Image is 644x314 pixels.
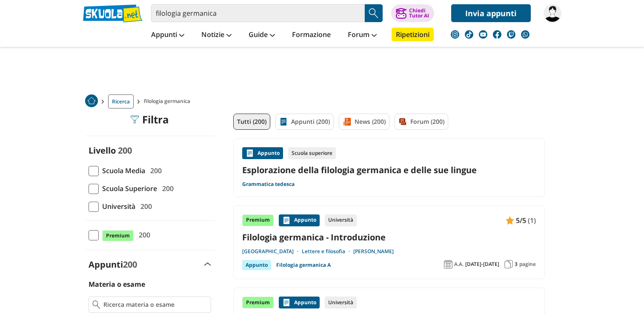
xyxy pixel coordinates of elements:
[288,147,336,159] div: Scuola superiore
[242,214,274,226] div: Premium
[246,149,254,157] img: Appunti contenuto
[279,297,320,308] div: Appunto
[454,261,464,268] span: A.A.
[282,298,291,307] img: Appunti contenuto
[365,4,383,22] button: Search Button
[233,114,270,130] a: Tutti (200)
[465,30,473,39] img: tiktok
[515,261,518,268] span: 3
[85,94,98,107] img: Home
[465,261,499,268] span: [DATE]-[DATE]
[147,165,162,176] span: 200
[242,260,271,270] div: Appunto
[242,297,274,308] div: Premium
[85,94,98,108] a: Home
[199,28,234,43] a: Notizie
[144,94,194,108] span: filologia germanica
[123,259,137,270] span: 200
[325,214,357,226] div: Università
[493,30,501,39] img: facebook
[504,260,513,268] img: Pagine
[99,165,145,176] span: Scuola Media
[130,114,169,126] div: Filtra
[159,183,174,194] span: 200
[451,4,531,22] a: Invia appunti
[276,260,331,270] a: Filologia germanica A
[103,300,207,309] input: Ricerca materia o esame
[391,4,434,22] button: ChiediTutor AI
[367,7,380,20] img: Cerca appunti, riassunti o versioni
[89,145,116,156] label: Livello
[89,280,145,289] label: Materia o esame
[242,231,536,243] a: Filologia germanica - Introduzione
[275,114,334,130] a: Appunti (200)
[398,117,407,126] img: Forum filtro contenuto
[137,201,152,212] span: 200
[519,261,536,268] span: pagine
[346,28,379,43] a: Forum
[149,28,186,43] a: Appunti
[544,4,561,22] img: Chiarafrt
[339,114,389,130] a: News (200)
[506,216,514,225] img: Appunti contenuto
[246,28,277,43] a: Guide
[353,248,394,255] a: [PERSON_NAME]
[204,263,211,266] img: Apri e chiudi sezione
[290,28,333,43] a: Formazione
[343,117,351,126] img: News filtro contenuto
[279,214,320,226] div: Appunto
[451,30,459,39] img: instagram
[479,30,487,39] img: youtube
[409,8,429,18] div: Chiedi Tutor AI
[279,117,288,126] img: Appunti filtro contenuto
[135,229,150,240] span: 200
[242,164,536,176] a: Esplorazione della filologia germanica e delle sue lingue
[130,115,139,124] img: Filtra filtri mobile
[102,230,134,241] span: Premium
[89,259,137,270] label: Appunti
[302,248,353,255] a: Lettere e filosofia
[92,300,100,309] img: Ricerca materia o esame
[242,181,295,188] a: Grammatica tedesca
[395,114,448,130] a: Forum (200)
[118,145,132,156] span: 200
[282,216,291,225] img: Appunti contenuto
[108,94,134,108] a: Ricerca
[151,4,365,22] input: Cerca appunti, riassunti o versioni
[528,215,536,226] span: (1)
[516,215,526,226] span: 5/5
[507,30,515,39] img: twitch
[242,147,283,159] div: Appunto
[444,260,452,268] img: Anno accademico
[392,28,434,41] a: Ripetizioni
[325,297,357,308] div: Università
[99,183,157,194] span: Scuola Superiore
[99,201,135,212] span: Università
[242,248,302,255] a: [GEOGRAPHIC_DATA]
[521,30,530,39] img: WhatsApp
